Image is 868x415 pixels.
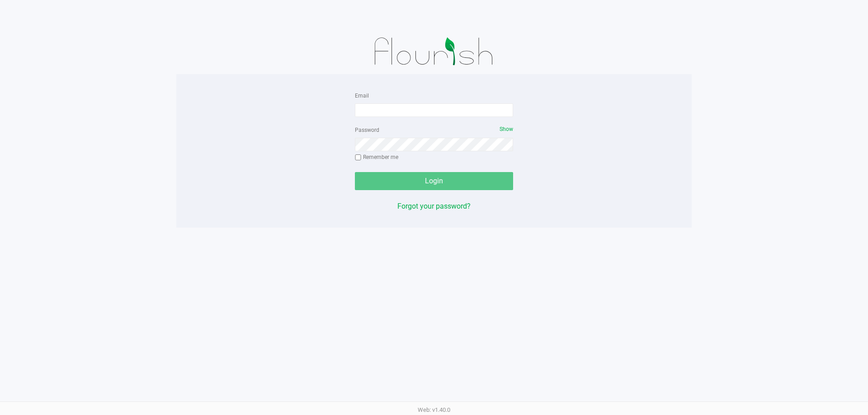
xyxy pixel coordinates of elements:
label: Email [355,92,369,100]
input: Remember me [355,154,361,161]
button: Forgot your password? [397,201,471,212]
label: Remember me [355,153,398,161]
label: Password [355,126,379,134]
span: Web: v1.40.0 [418,406,450,413]
span: Show [500,126,513,132]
